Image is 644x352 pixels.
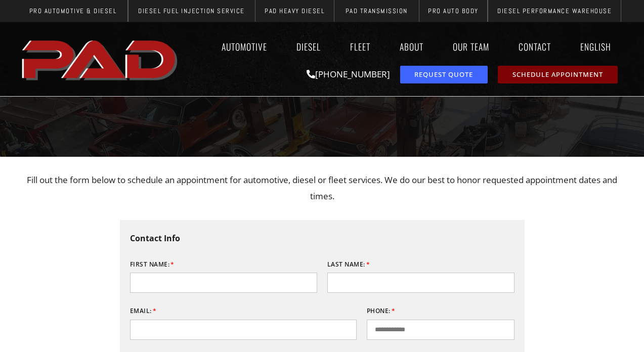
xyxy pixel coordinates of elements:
[130,303,157,319] label: Email:
[509,35,561,58] a: Contact
[390,35,433,58] a: About
[212,35,277,58] a: Automotive
[19,32,183,86] a: pro automotive and diesel home page
[367,303,396,319] label: Phone:
[29,8,117,14] span: Pro Automotive & Diesel
[327,256,370,273] label: Last Name:
[428,8,479,14] span: Pro Auto Body
[287,35,330,58] a: Diesel
[498,66,618,83] a: schedule repair or service appointment
[512,71,603,78] span: Schedule Appointment
[414,71,473,78] span: Request Quote
[400,66,488,83] a: request a service or repair quote
[346,8,408,14] span: PAD Transmission
[307,68,390,80] a: [PHONE_NUMBER]
[138,8,245,14] span: Diesel Fuel Injection Service
[24,172,621,205] p: Fill out the form below to schedule an appointment for automotive, diesel or fleet services. We d...
[19,32,183,86] img: The image shows the word "PAD" in bold, red, uppercase letters with a slight shadow effect.
[497,8,612,14] span: Diesel Performance Warehouse
[340,35,380,58] a: Fleet
[130,233,180,244] b: Contact Info
[571,35,626,58] a: English
[183,35,626,58] nav: Menu
[265,8,324,14] span: PAD Heavy Diesel
[443,35,499,58] a: Our Team
[130,256,175,273] label: First Name:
